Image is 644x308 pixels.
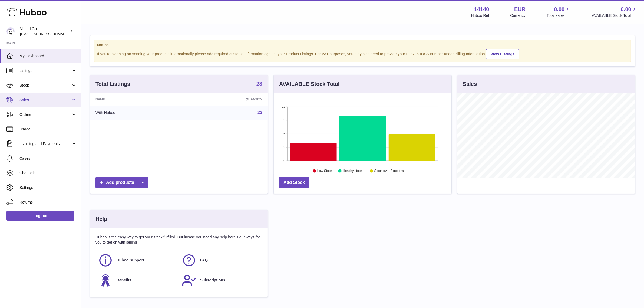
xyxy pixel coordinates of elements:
span: Returns [19,200,77,205]
span: Benefits [117,278,131,283]
strong: EUR [514,6,526,13]
h3: AVAILABLE Stock Total [279,80,339,88]
span: Settings [19,185,77,190]
a: 23 [257,110,262,115]
strong: 23 [256,81,262,86]
span: Invoicing and Payments [19,141,71,146]
a: Subscriptions [182,273,260,288]
text: 6 [283,132,285,135]
span: Cases [19,156,77,161]
span: Huboo Support [117,258,144,263]
td: With Huboo [90,106,184,120]
a: 23 [256,81,262,87]
text: Healthy stock [343,169,362,173]
span: Subscriptions [200,278,225,283]
a: Add products [95,177,148,188]
text: 12 [282,105,285,108]
a: Add Stock [279,177,309,188]
strong: Notice [97,42,628,48]
span: 0.00 [554,6,565,13]
div: Currency [510,13,526,18]
span: Total sales [547,13,571,18]
text: 9 [283,119,285,122]
text: 0 [283,159,285,162]
th: Name [90,93,184,106]
a: View Listings [486,49,519,59]
strong: 14140 [474,6,489,13]
span: Orders [19,112,71,117]
p: Huboo is the easy way to get your stock fulfilled. But incase you need any help here's our ways f... [95,235,262,245]
span: Listings [19,68,71,73]
a: 0.00 AVAILABLE Stock Total [592,6,638,18]
a: 0.00 Total sales [547,6,571,18]
text: Low Stock [317,169,332,173]
div: Vinted Go [20,26,69,37]
h3: Help [95,215,107,223]
span: FAQ [200,258,208,263]
text: Stock over 2 months [374,169,404,173]
div: If you're planning on sending your products internationally please add required customs informati... [97,48,628,59]
h3: Total Listings [95,80,130,88]
span: 0.00 [621,6,631,13]
span: My Dashboard [19,54,77,59]
span: Stock [19,83,71,88]
a: Benefits [98,273,176,288]
th: Quantity [184,93,268,106]
text: 3 [283,146,285,149]
span: Sales [19,97,71,103]
a: FAQ [182,253,260,268]
a: Huboo Support [98,253,176,268]
span: AVAILABLE Stock Total [592,13,638,18]
span: Usage [19,127,77,132]
span: [EMAIL_ADDRESS][DOMAIN_NAME] [20,32,80,36]
img: internalAdmin-14140@internal.huboo.com [6,27,15,35]
div: Huboo Ref [471,13,489,18]
span: Channels [19,171,77,176]
a: Log out [6,211,74,221]
h3: Sales [463,80,477,88]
